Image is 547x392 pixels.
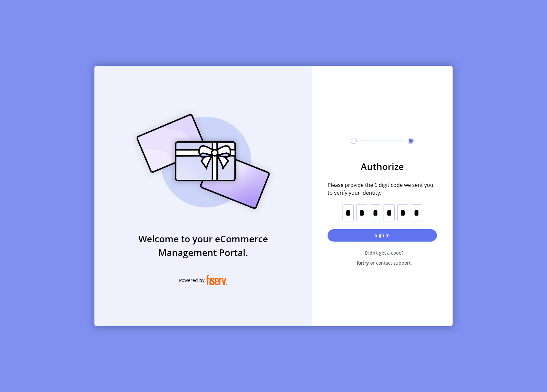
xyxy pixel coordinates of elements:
[357,259,369,266] span: Retry
[179,277,204,284] span: Powered by
[331,249,437,256] span: Didn’t get a code?
[328,181,437,197] span: Please provide the 6 digit code we sent you to verify your identity.
[328,160,437,173] h3: Authorize
[370,259,412,266] span: or contact support.
[328,229,437,242] button: Sign in
[127,107,280,216] img: card_Illustration.svg
[94,232,312,259] h3: Welcome to your eCommerce Management Portal.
